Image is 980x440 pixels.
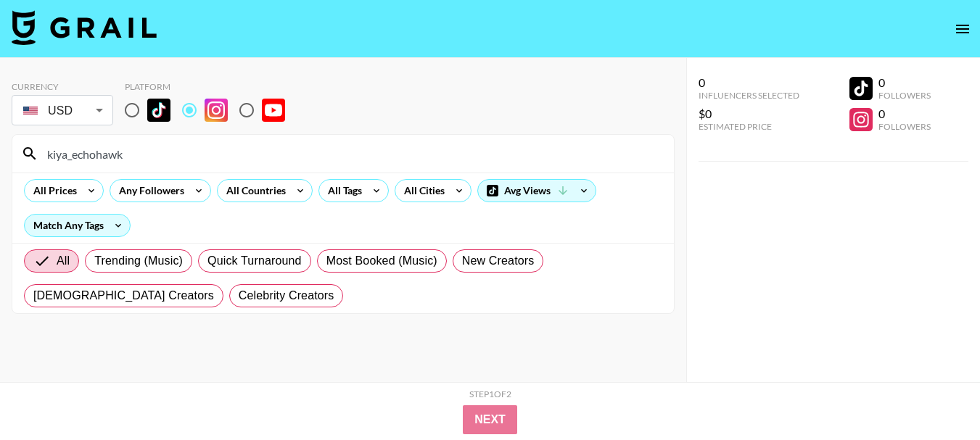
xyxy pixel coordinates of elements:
input: Search by User Name [38,142,665,165]
div: Any Followers [110,180,187,202]
div: All Countries [218,180,289,202]
div: Followers [878,90,931,101]
div: 0 [878,107,931,121]
div: 0 [699,75,799,90]
div: Estimated Price [699,121,799,132]
div: Avg Views [478,180,596,202]
div: $0 [699,107,799,121]
img: TikTok [147,99,170,122]
div: All Prices [25,180,80,202]
iframe: Drift Widget Chat Controller [907,368,963,423]
img: Instagram [205,99,228,122]
div: 0 [878,75,931,90]
span: Celebrity Creators [239,287,334,304]
button: Next [463,405,517,434]
img: Grail Talent [12,10,157,45]
div: USD [15,98,110,123]
div: All Tags [319,180,365,202]
div: All Cities [395,180,448,202]
span: Trending (Music) [94,252,183,270]
span: [DEMOGRAPHIC_DATA] Creators [33,287,214,304]
div: Step 1 of 2 [469,389,511,399]
div: Influencers Selected [699,90,799,101]
button: open drawer [948,14,977,43]
img: YouTube [262,99,285,122]
span: All [57,252,70,270]
div: Followers [878,121,931,132]
div: Currency [12,81,113,92]
span: Most Booked (Music) [326,252,437,270]
span: New Creators [462,252,535,270]
div: Platform [125,81,297,92]
span: Quick Turnaround [207,252,302,270]
div: Match Any Tags [25,215,130,236]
